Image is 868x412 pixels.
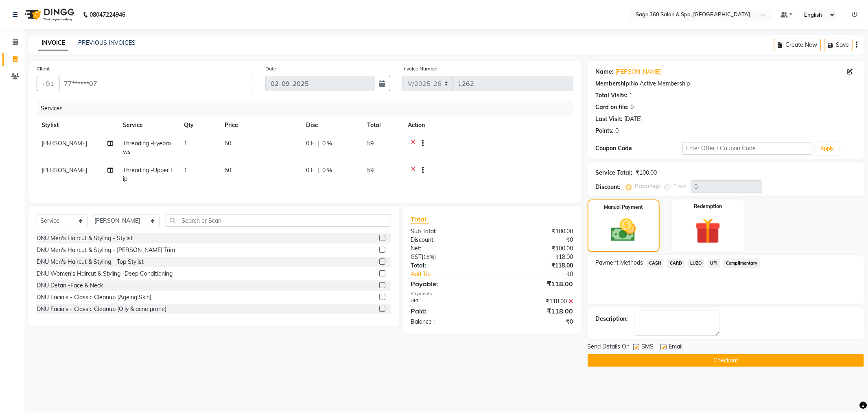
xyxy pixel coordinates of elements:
div: ₹118.00 [492,261,579,270]
div: Paid: [404,306,492,316]
div: DNU Men's Haircut & Styling - Stylist [37,234,133,243]
span: Email [669,342,683,353]
a: INVOICE [38,36,68,50]
span: 50 [225,140,231,147]
div: Discount: [404,236,492,244]
div: No Active Membership [596,79,856,88]
div: Services [37,101,579,116]
div: DNU Facials - Classic Cleanup (Oily & acne prone) [37,305,166,313]
span: | [317,139,319,148]
input: Search or Scan [166,214,391,227]
span: 0 F [306,166,314,175]
span: Threading -Upper Lip [123,167,174,182]
span: Total [411,215,429,224]
b: 08047224946 [90,3,125,26]
span: 59 [367,167,374,174]
span: 18% [423,254,434,260]
div: 1 [630,91,633,100]
div: [DATE] [625,115,642,123]
label: Percentage [635,182,661,190]
div: ₹0 [492,318,579,326]
button: Checkout [588,354,864,367]
div: 0 [631,103,634,112]
th: Service [118,116,179,134]
span: 0 % [322,166,332,175]
div: DNU Men's Haircut & Styling - Top Stylist [37,258,144,266]
div: DNU Facials - Classic Cleanup (Ageing Skin) [37,293,151,302]
div: Coupon Code [596,144,682,153]
span: 50 [225,167,231,174]
div: Net: [404,244,492,253]
button: Apply [816,142,839,155]
label: Invoice Number [402,65,438,72]
th: Qty [179,116,220,134]
label: Date [265,65,276,72]
label: Fixed [674,182,686,190]
th: Total [362,116,403,134]
div: ₹118.00 [492,279,579,289]
div: Service Total: [596,169,633,177]
label: Redemption [694,203,722,210]
span: [PERSON_NAME] [42,167,87,174]
div: ₹18.00 [492,253,579,261]
div: DNU Detan -Face & Neck [37,281,103,290]
div: Name: [596,68,614,76]
th: Disc [301,116,362,134]
span: CASH [647,259,664,268]
div: Payable: [404,279,492,289]
input: Search by Name/Mobile/Email/Code [59,76,253,91]
div: DNU Men's Haircut & Styling - [PERSON_NAME] Trim [37,246,175,254]
input: Enter Offer / Coupon Code [682,142,813,155]
button: Create New [774,39,821,51]
div: Discount: [596,183,621,191]
div: Membership: [596,79,631,88]
div: Last Visit: [596,115,623,123]
span: 1 [184,167,187,174]
div: ₹118.00 [492,297,579,306]
span: | [317,166,319,175]
span: SMS [642,342,654,353]
div: 0 [616,127,619,135]
span: Send Details On [588,342,630,353]
button: Save [824,39,853,51]
span: 59 [367,140,374,147]
div: Balance : [404,318,492,326]
div: ₹100.00 [492,244,579,253]
img: _gift.svg [687,215,729,247]
div: Points: [596,127,614,135]
div: ( ) [404,253,492,261]
img: _cash.svg [603,216,644,245]
div: ₹0 [507,270,579,278]
button: +91 [37,76,59,91]
span: CARD [667,259,684,268]
th: Action [403,116,573,134]
th: Stylist [37,116,118,134]
div: ₹0 [492,236,579,244]
span: UPI [708,259,720,268]
div: ₹100.00 [492,227,579,236]
span: Payment Methods [596,259,643,267]
div: Total: [404,261,492,270]
span: Complimentary [724,259,760,268]
th: Price [220,116,301,134]
a: [PERSON_NAME] [616,68,661,76]
span: Threading -Eyebrows [123,140,171,156]
span: 1 [184,140,187,147]
label: Client [37,65,50,72]
label: Manual Payment [604,204,643,211]
span: 0 F [306,139,314,148]
a: Add Tip [404,270,507,278]
span: [PERSON_NAME] [42,140,87,147]
div: Description: [596,315,628,323]
img: logo [21,3,77,26]
span: LUZO [688,259,704,268]
a: PREVIOUS INVOICES [78,39,136,46]
span: 0 % [322,139,332,148]
span: GST [411,253,422,261]
div: Payments [411,290,573,297]
div: DNU Women's Haircut & Styling -Deep Conditioning [37,270,173,278]
div: Total Visits: [596,91,628,100]
div: Sub Total: [404,227,492,236]
div: Card on file: [596,103,629,112]
div: ₹118.00 [492,306,579,316]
